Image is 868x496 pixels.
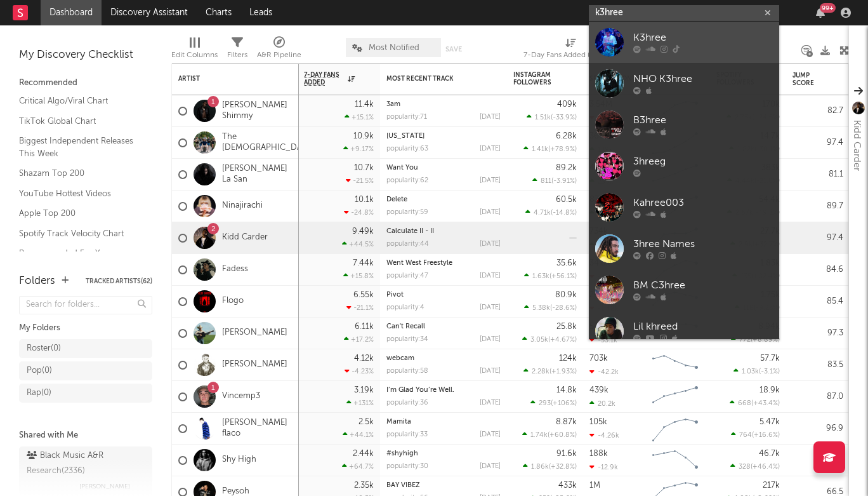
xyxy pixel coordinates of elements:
[522,335,577,344] div: ( )
[19,114,140,128] a: TikTok Global Chart
[792,72,824,87] div: Jump Score
[19,384,152,403] a: Rap(0)
[792,135,843,151] div: 97.4
[759,450,780,458] div: 46.7k
[559,354,577,363] div: 124k
[352,227,374,236] div: 9.49k
[589,463,618,471] div: -12.9k
[19,187,140,201] a: YouTube Hottest Videos
[792,326,843,341] div: 97.3
[535,114,551,121] span: 1.51k
[550,146,575,153] span: +78.9 %
[553,114,575,121] span: -33.9 %
[549,432,575,439] span: +60.8 %
[304,71,345,86] span: 7-Day Fans Added
[386,431,428,438] div: popularity: 33
[647,413,704,445] svg: Chart title
[589,187,779,228] a: Kahree003
[753,464,778,471] span: +46.4 %
[633,154,773,170] div: 3hreeg
[386,114,427,121] div: popularity: 71
[530,337,548,344] span: 3.05k
[480,272,501,279] div: [DATE]
[849,120,864,171] div: Kidd Carder
[345,367,374,375] div: -4.23 %
[386,323,425,330] a: Can't Recall
[222,418,293,439] a: [PERSON_NAME] flaco
[480,431,501,438] div: [DATE]
[19,94,140,108] a: Critical Algo/Viral Chart
[222,359,287,370] a: [PERSON_NAME]
[386,336,428,343] div: popularity: 34
[589,399,615,408] div: 20.2k
[739,464,751,471] span: 328
[369,44,419,52] span: Most Notified
[227,48,247,63] div: Filters
[386,419,501,426] div: Mamita
[346,399,374,407] div: +131 %
[556,386,577,394] div: 14.8k
[355,100,374,109] div: 11.4k
[760,354,780,363] div: 57.7k
[386,368,428,375] div: popularity: 58
[633,113,773,128] div: B3hree
[760,418,780,426] div: 5.47k
[346,177,374,185] div: -21.5 %
[222,232,268,243] a: Kidd Carder
[556,132,577,140] div: 6.28k
[589,104,779,145] a: B3hree
[386,450,418,457] a: #shyhigh
[633,237,773,252] div: 3hree Names
[527,113,577,121] div: ( )
[19,134,140,160] a: Biggest Independent Releases This Week
[739,337,751,344] span: 772
[589,5,779,21] input: Search for artists
[353,450,374,458] div: 2.44k
[480,209,501,216] div: [DATE]
[647,445,704,476] svg: Chart title
[222,100,293,122] a: [PERSON_NAME] Shimmy
[589,354,608,363] div: 703k
[257,48,301,63] div: A&R Pipeline
[353,132,374,140] div: 10.9k
[523,145,577,153] div: ( )
[551,273,575,280] span: +56.1 %
[480,145,501,152] div: [DATE]
[19,428,152,443] div: Shared with Me
[344,335,374,344] div: +17.2 %
[589,431,619,439] div: -4.26k
[19,76,152,91] div: Recommended
[753,400,778,407] span: +43.4 %
[386,463,428,470] div: popularity: 30
[19,227,140,241] a: Spotify Track Velocity Chart
[523,48,619,63] div: 7-Day Fans Added (7-Day Fans Added)
[532,305,550,312] span: 5.38k
[480,304,501,311] div: [DATE]
[589,269,779,311] a: BM C3hree
[589,481,600,490] div: 1M
[354,354,374,363] div: 4.12k
[386,323,501,330] div: Can't Recall
[556,450,577,458] div: 91.6k
[541,178,551,185] span: 811
[532,368,549,375] span: 2.28k
[523,367,577,375] div: ( )
[19,274,55,289] div: Folders
[589,228,779,269] a: 3hree Names
[760,386,780,394] div: 18.9k
[754,432,778,439] span: +16.6 %
[556,418,577,426] div: 8.87k
[531,464,549,471] span: 1.86k
[792,167,843,182] div: 81.1
[552,305,575,312] span: -28.6 %
[386,145,428,152] div: popularity: 63
[354,481,374,490] div: 2.35k
[522,431,577,439] div: ( )
[27,363,52,379] div: Pop ( 0 )
[763,481,780,490] div: 217k
[354,386,374,394] div: 3.19k
[27,341,61,356] div: Roster ( 0 )
[633,278,773,293] div: BM C3hree
[386,101,400,108] a: 3am
[386,228,501,235] div: Calculate II - II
